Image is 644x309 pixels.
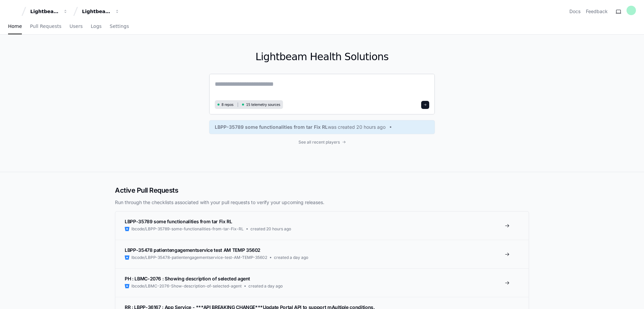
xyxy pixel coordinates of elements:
[30,19,61,34] a: Pull Requests
[8,24,22,28] span: Home
[70,19,83,34] a: Users
[79,5,122,17] button: Lightbeam Health Solutions
[82,8,111,15] div: Lightbeam Health Solutions
[115,240,529,268] a: LBPP-35478 patientengagementservice test AM TEMP 35602lbcode/LBPP-35478-patientengagementservice-...
[30,24,61,28] span: Pull Requests
[28,5,71,17] button: Lightbeam Health
[8,19,22,34] a: Home
[115,268,529,297] a: PH : LBMC-2076 : Showing description of selected agentlbcode/LBMC-2076-Show-description-of-select...
[131,255,267,260] span: lbcode/LBPP-35478-patientengagementservice-test-AM-TEMP-35602
[125,247,260,253] span: LBPP-35478 patientengagementservice test AM TEMP 35602
[298,140,340,145] span: See all recent players
[125,219,232,224] span: LBPP-35789 some functionalities from tar Fix RL
[328,124,386,130] span: was created 20 hours ago
[222,102,234,107] span: 8 repos
[110,19,129,34] a: Settings
[115,211,529,240] a: LBPP-35789 some functionalities from tar Fix RLlbcode/LBPP-35789-some-functionalities-from-tar-Fi...
[209,51,435,63] h1: Lightbeam Health Solutions
[246,102,280,107] span: 15 telemetry sources
[125,276,250,281] span: PH : LBMC-2076 : Showing description of selected agent
[115,199,529,206] p: Run through the checklists associated with your pull requests to verify your upcoming releases.
[215,124,328,130] span: LBPP-35789 some functionalities from tar Fix RL
[131,226,244,232] span: lbcode/LBPP-35789-some-functionalities-from-tar-Fix-RL
[248,283,283,289] span: created a day ago
[250,226,291,232] span: created 20 hours ago
[91,19,102,34] a: Logs
[115,186,529,195] h2: Active Pull Requests
[110,24,129,28] span: Settings
[569,8,580,15] a: Docs
[209,140,435,145] a: See all recent players
[131,283,242,289] span: lbcode/LBMC-2076-Show-description-of-selected-agent
[215,124,429,130] a: LBPP-35789 some functionalities from tar Fix RLwas created 20 hours ago
[274,255,308,260] span: created a day ago
[30,8,59,15] div: Lightbeam Health
[70,24,83,28] span: Users
[586,8,608,15] button: Feedback
[91,24,102,28] span: Logs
